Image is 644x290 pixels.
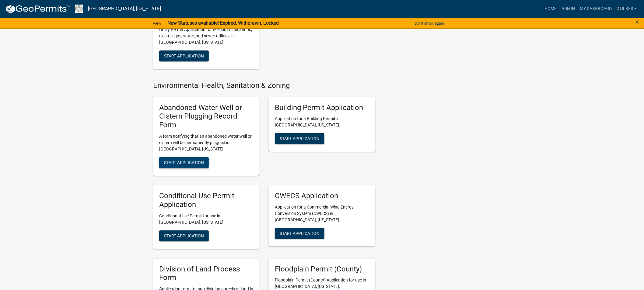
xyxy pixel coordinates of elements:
h5: Floodplain Permit (County) [275,265,369,274]
h5: Building Permit Application [275,103,369,112]
a: Admin [559,3,577,15]
span: Start Application [280,231,320,236]
h5: CWECS Application [275,192,369,200]
p: Utility Permit Application for telecommunications, electric, gas, water, and sewer utilities in [... [159,26,254,46]
span: Start Application [164,53,204,58]
a: [GEOGRAPHIC_DATA], [US_STATE] [88,4,161,14]
button: Don't show again [412,18,446,28]
h5: Conditional Use Permit Application [159,192,254,209]
h4: Environmental Health, Sanitation & Zoning [153,81,375,90]
button: Start Application [275,133,324,144]
span: Start Application [164,160,204,165]
p: Application for a Building Permit in [GEOGRAPHIC_DATA], [US_STATE]. [275,116,369,128]
span: × [635,18,639,26]
span: Start Application [164,233,204,238]
p: A form notifying that an abandoned water well or cistern will be permanently plugged in [GEOGRAPH... [159,133,254,152]
h5: Abandoned Water Well or Cistern Plugging Record Form [159,103,254,129]
button: Start Application [275,228,324,239]
p: Application for a Commercial Wind Energy Conversion System (CWECS) in [GEOGRAPHIC_DATA], [US_STATE]. [275,204,369,223]
img: Franklin County, Iowa [75,5,83,13]
h5: Division of Land Process Form [159,265,254,282]
p: Floodplain Permit (County) Application for use in [GEOGRAPHIC_DATA], [US_STATE]. [275,277,369,290]
a: Home [542,3,559,15]
strong: New Statuses available! Expired, Withdrawn, Locked [167,20,279,26]
button: Close [635,18,639,26]
button: Start Application [159,157,209,168]
p: Conditional Use Permit for use in [GEOGRAPHIC_DATA], [US_STATE]. [159,213,254,226]
a: View [150,18,164,28]
a: dtilkes [614,3,639,15]
button: Start Application [159,230,209,241]
a: My Dashboard [577,3,614,15]
span: Start Application [280,136,320,141]
button: Start Application [159,50,209,61]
